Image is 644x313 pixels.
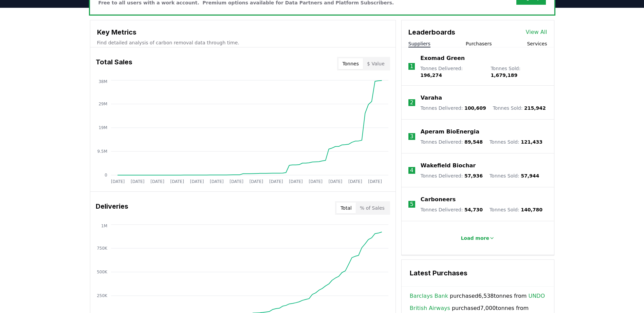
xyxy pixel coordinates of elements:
p: 4 [410,166,413,174]
p: Tonnes Sold : [490,172,539,179]
button: Purchasers [466,40,492,47]
span: 89,548 [464,139,483,145]
a: Carboneers [421,195,456,204]
p: 2 [410,99,413,107]
tspan: 9.5M [97,149,107,154]
button: % of Sales [356,203,389,213]
p: Find detailed analysis of carbon removal data through time. [97,39,389,46]
span: purchased 6,538 tonnes from [410,292,545,300]
p: Tonnes Delivered : [421,105,486,111]
h3: Total Sales [96,57,132,70]
tspan: [DATE] [289,179,303,184]
tspan: 500K [97,270,108,274]
tspan: [DATE] [249,179,263,184]
p: Tonnes Sold : [490,206,542,213]
tspan: [DATE] [170,179,184,184]
tspan: [DATE] [150,179,164,184]
p: Tonnes Sold : [490,139,542,145]
tspan: 38M [98,79,107,84]
p: 1 [410,62,413,70]
p: Tonnes Sold : [493,105,546,111]
span: 215,942 [524,105,546,111]
a: Barclays Bank [410,292,448,300]
tspan: [DATE] [309,179,323,184]
button: Services [527,40,547,47]
span: 54,730 [464,207,483,212]
tspan: [DATE] [130,179,144,184]
button: Total [336,203,356,213]
tspan: [DATE] [111,179,125,184]
h3: Leaderboards [408,27,455,37]
p: Load more [461,235,489,242]
h3: Latest Purchases [410,268,546,278]
tspan: [DATE] [229,179,243,184]
p: Tonnes Sold : [491,65,547,79]
span: 196,274 [420,72,442,78]
button: $ Value [363,58,389,69]
a: Varaha [421,94,442,102]
button: Suppliers [408,40,430,47]
a: UNDO [528,292,545,300]
tspan: 0 [105,173,107,178]
span: 121,433 [521,139,542,145]
tspan: 250K [97,293,108,298]
p: Tonnes Delivered : [420,65,484,79]
h3: Deliveries [96,201,128,215]
h3: Key Metrics [97,27,389,37]
p: 5 [410,200,413,208]
a: Exomad Green [420,54,465,62]
tspan: [DATE] [348,179,362,184]
p: Tonnes Delivered : [421,139,483,145]
span: 57,936 [464,173,483,179]
tspan: 1M [101,224,107,228]
tspan: [DATE] [368,179,382,184]
tspan: [DATE] [190,179,204,184]
tspan: [DATE] [328,179,342,184]
a: Wakefield Biochar [421,162,476,170]
a: British Airways [410,304,450,312]
tspan: 19M [98,125,107,130]
p: 3 [410,132,413,141]
tspan: [DATE] [210,179,224,184]
button: Load more [455,231,500,245]
a: Aperam BioEnergia [421,128,479,136]
button: Tonnes [338,58,363,69]
tspan: 750K [97,246,108,251]
span: 1,679,189 [491,72,517,78]
tspan: 29M [98,102,107,106]
a: View All [526,28,547,36]
tspan: [DATE] [269,179,283,184]
span: 140,780 [521,207,542,212]
p: Tonnes Delivered : [421,172,483,179]
span: 57,944 [521,173,539,179]
p: Tonnes Delivered : [421,206,483,213]
span: 100,609 [464,105,486,111]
